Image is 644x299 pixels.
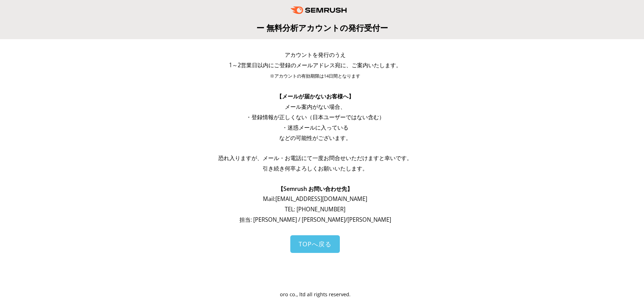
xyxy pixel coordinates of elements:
span: ※アカウントの有効期限は14日間となります [270,73,360,79]
span: 担当: [PERSON_NAME] / [PERSON_NAME]/[PERSON_NAME] [239,216,391,223]
span: TEL: [PHONE_NUMBER] [285,205,345,213]
a: TOPへ戻る [290,235,340,253]
span: TOPへ戻る [299,240,332,248]
span: 1～2営業日以内にご登録のメールアドレス宛に、ご案内いたします。 [229,61,402,69]
span: ー 無料分析アカウントの発行受付ー [256,22,388,33]
span: Mail: [EMAIL_ADDRESS][DOMAIN_NAME] [263,195,367,203]
span: 恐れ入りますが、メール・お電話にて一度お問合せいただけますと幸いです。 [218,154,412,162]
span: 引き続き何卒よろしくお願いいたします。 [263,165,368,172]
span: 【Semrush お問い合わせ先】 [278,185,353,193]
span: ・迷惑メールに入っている [282,124,349,131]
span: メール案内がない場合、 [285,103,346,111]
span: などの可能性がございます。 [279,134,351,142]
span: 【メールが届かないお客様へ】 [276,93,354,100]
span: アカウントを発行のうえ [285,51,346,59]
span: ・登録情報が正しくない（日本ユーザーではない含む） [246,113,385,121]
span: oro co., ltd all rights reserved. [280,291,351,298]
